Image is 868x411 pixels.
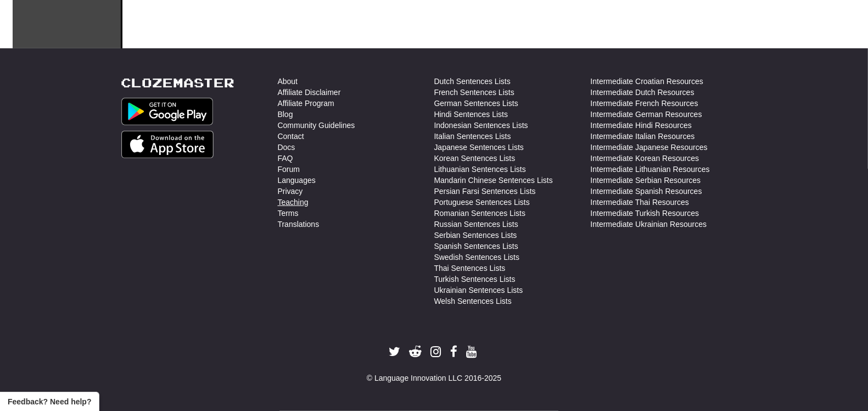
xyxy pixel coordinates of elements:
a: Indonesian Sentences Lists [434,120,528,131]
a: Portuguese Sentences Lists [434,197,530,208]
a: Dutch Sentences Lists [434,76,511,87]
a: Intermediate Italian Resources [591,131,695,142]
a: About [278,76,298,87]
a: Mandarin Chinese Sentences Lists [434,175,553,186]
a: Contact [278,131,304,142]
a: Intermediate Korean Resources [591,153,699,164]
a: Intermediate Hindi Resources [591,120,692,131]
a: Welsh Sentences Lists [434,296,512,307]
a: Thai Sentences Lists [434,263,506,274]
a: Affiliate Disclaimer [278,87,341,98]
a: Serbian Sentences Lists [434,230,517,241]
a: Ukrainian Sentences Lists [434,285,523,296]
a: Privacy [278,186,303,197]
a: Intermediate Serbian Resources [591,175,701,186]
a: Intermediate Croatian Resources [591,76,703,87]
a: Korean Sentences Lists [434,153,516,164]
a: Turkish Sentences Lists [434,274,516,285]
a: Translations [278,219,320,230]
a: Intermediate Thai Resources [591,197,690,208]
a: Clozemaster [121,76,235,90]
a: Italian Sentences Lists [434,131,511,142]
a: Intermediate German Resources [591,109,702,120]
a: FAQ [278,153,293,164]
a: Romanian Sentences Lists [434,208,526,219]
a: French Sentences Lists [434,87,514,98]
a: Teaching [278,197,309,208]
a: Intermediate Lithuanian Resources [591,164,710,175]
a: Terms [278,208,299,219]
a: Intermediate Japanese Resources [591,142,708,153]
a: Persian Farsi Sentences Lists [434,186,536,197]
a: Russian Sentences Lists [434,219,518,230]
a: Japanese Sentences Lists [434,142,524,153]
a: Lithuanian Sentences Lists [434,164,526,175]
a: Swedish Sentences Lists [434,252,520,263]
a: Docs [278,142,295,153]
a: Community Guidelines [278,120,355,131]
a: Intermediate Ukrainian Resources [591,219,707,230]
a: Intermediate French Resources [591,98,698,109]
div: © Language Innovation LLC 2016-2025 [121,373,747,384]
a: Intermediate Spanish Resources [591,186,702,197]
a: Affiliate Program [278,98,334,109]
a: Intermediate Turkish Resources [591,208,699,219]
a: Blog [278,109,293,120]
img: Get it on App Store [121,131,214,158]
a: Spanish Sentences Lists [434,241,518,252]
a: German Sentences Lists [434,98,518,109]
a: Forum [278,164,300,175]
img: Get it on Google Play [121,98,214,125]
a: Languages [278,175,316,186]
span: Open feedback widget [8,396,91,407]
a: Intermediate Dutch Resources [591,87,695,98]
a: Hindi Sentences Lists [434,109,508,120]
